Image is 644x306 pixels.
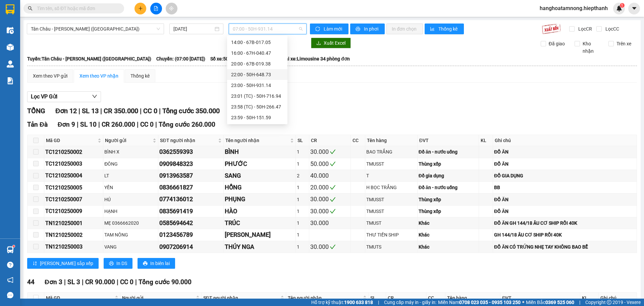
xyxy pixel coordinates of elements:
[309,135,351,146] th: CR
[44,182,103,193] td: TC1210250005
[160,137,216,144] span: SĐT người nhận
[82,278,84,286] span: |
[7,246,14,253] img: warehouse-icon
[224,206,296,217] td: HÀO
[13,245,15,247] sup: 1
[500,293,580,304] th: ĐVT
[324,39,345,47] span: Xuất Excel
[224,182,296,193] td: HỒNG
[138,6,143,11] span: plus
[546,40,568,47] span: Đã giao
[419,243,478,251] div: Khác
[92,94,97,99] span: down
[100,107,102,115] span: |
[438,25,459,33] span: Thống kê
[139,278,192,286] span: Tổng cước 90.000
[135,278,137,286] span: |
[158,241,223,253] td: 0907206914
[603,25,620,33] span: Lọc CC
[494,243,636,251] div: ĐỒ ĂN CÓ TRỨNG NHẸ TAY KHÔNG BAO BỂ
[330,196,336,203] span: check
[104,208,157,215] div: HẠNH
[419,160,478,168] div: Thùng xốp
[104,258,132,269] button: printerIn DS
[45,219,102,227] div: TN1210250001
[311,38,351,48] button: downloadXuất Excel
[493,135,637,146] th: Ghi chú
[311,299,373,306] span: Hỗ trợ kỹ thuật:
[159,218,222,228] div: 0585694642
[8,17,39,24] strong: HIỆP THÀNH
[386,24,423,34] button: In đơn chọn
[614,40,634,47] span: Trên xe
[378,299,379,306] span: |
[310,218,350,228] div: 30.000
[324,25,343,33] span: Làm mới
[44,206,103,217] td: TC1210250009
[438,299,521,306] span: Miền Nam
[104,160,157,168] div: ĐÔNG
[46,294,113,302] span: Mã GD
[45,243,102,251] div: TN1210250003
[27,258,99,269] button: sort-ascending[PERSON_NAME] sắp xếp
[158,170,223,182] td: 0913963587
[297,219,308,227] div: 1
[316,41,321,46] span: download
[297,148,308,156] div: 1
[542,24,561,34] img: 9k=
[104,219,157,227] div: MẸ 0366662020
[150,260,170,267] span: In biên lai
[79,72,118,80] div: Xem theo VP nhận
[27,91,101,102] button: Lọc VP Gửi
[231,114,283,121] div: 23:59 - 50H-151.59
[310,24,348,34] button: syncLàm mới
[159,147,222,157] div: 0362559393
[159,171,222,180] div: 0913963587
[631,5,637,11] span: caret-down
[67,278,80,286] span: SL 3
[104,107,138,115] span: CR 350.000
[366,219,416,227] div: TMUST
[366,160,416,168] div: TMUSST
[330,149,336,155] span: check
[386,293,426,304] th: CR
[159,107,161,115] span: |
[159,207,222,216] div: 0835691419
[27,121,48,128] span: Tản Đà
[28,6,33,11] span: search
[344,300,373,305] strong: 1900 633 818
[233,24,303,34] span: 07:00 - 50H-931.14
[310,183,350,192] div: 20.000
[7,44,14,51] img: warehouse-icon
[366,148,416,156] div: BAO TRẮNG
[418,135,479,146] th: ĐVT
[45,183,102,192] div: TC1210250005
[45,171,102,180] div: TC1210250004
[366,184,416,191] div: H BỌC TRẮNG
[82,107,99,115] span: SL 13
[419,172,478,179] div: Đồ gia dụng
[159,183,222,192] div: 0836661827
[44,170,103,182] td: TC1210250004
[628,3,640,14] button: caret-down
[425,24,464,34] button: bar-chartThống kê
[616,5,622,11] img: icon-new-feature
[231,82,283,89] div: 23:00 - 50H-931.14
[44,146,103,158] td: TC1210250002
[135,3,146,14] button: plus
[78,107,80,115] span: |
[330,244,336,250] span: check
[159,121,215,128] span: Tổng cước 260.000
[494,196,636,203] div: ĐỒ ĂN
[288,294,362,302] span: Tên người nhận
[310,159,350,169] div: 50.000
[98,121,100,128] span: |
[7,25,40,37] span: Hotline : 1900 633 622
[33,261,37,266] span: sort-ascending
[607,300,611,305] span: copyright
[155,121,157,128] span: |
[419,231,478,238] div: Khác
[369,293,386,304] th: SL
[419,208,478,215] div: Thùng xốp
[158,206,223,217] td: 0835691419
